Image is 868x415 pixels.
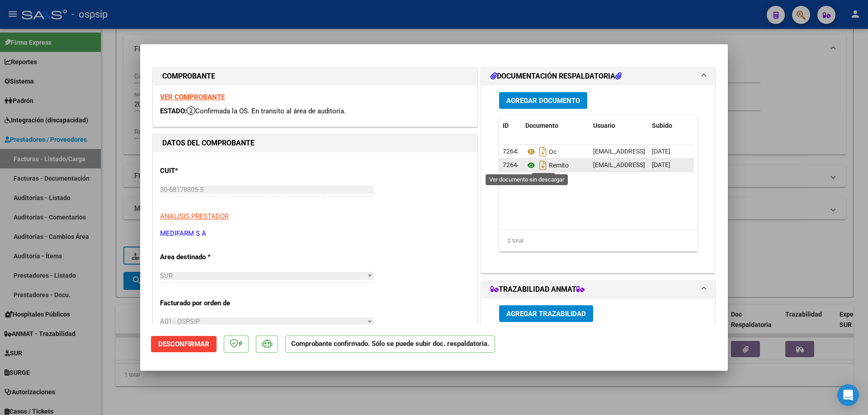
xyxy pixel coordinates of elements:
span: 72643 [503,148,521,155]
button: Agregar Trazabilidad [499,305,593,322]
span: [EMAIL_ADDRESS][DOMAIN_NAME] - MEDIFARM S.A . [593,161,744,168]
p: Area destinado * [160,252,253,262]
datatable-header-cell: Acción [693,116,739,135]
span: Remito [525,162,569,169]
datatable-header-cell: Subido [648,116,693,135]
i: Descargar documento [537,145,549,159]
span: [EMAIL_ADDRESS][DOMAIN_NAME] - MEDIFARM S.A . [593,148,744,155]
i: Descargar documento [537,158,549,173]
button: Agregar Documento [499,92,587,109]
h1: TRAZABILIDAD ANMAT [491,284,585,295]
span: ESTADO: [160,107,187,115]
span: Oc [525,148,557,155]
span: ID [503,122,509,129]
datatable-header-cell: ID [499,116,522,135]
span: Agregar Documento [506,97,580,105]
button: Desconfirmar [151,336,217,352]
span: Documento [525,122,558,129]
div: 2 total [499,229,697,252]
mat-expansion-panel-header: DOCUMENTACIÓN RESPALDATORIA [481,67,715,85]
p: Facturado por orden de [160,298,253,308]
datatable-header-cell: Documento [522,116,590,135]
span: A01 - OSPSIP [160,317,200,326]
span: Agregar Trazabilidad [506,310,586,318]
span: ANALISIS PRESTADOR [160,212,229,220]
span: 72644 [503,161,521,168]
datatable-header-cell: Usuario [590,116,648,135]
mat-expansion-panel-header: TRAZABILIDAD ANMAT [481,280,715,298]
span: Subido [652,122,672,129]
span: Confirmada la OS. En transito al área de auditoría. [187,107,346,115]
strong: COMPROBANTE [162,72,215,80]
span: SUR [160,272,173,280]
div: Open Intercom Messenger [837,384,859,406]
p: MEDIFARM S A [160,228,470,239]
strong: DATOS DEL COMPROBANTE [162,139,255,147]
p: CUIT [160,166,253,176]
span: [DATE] [652,148,670,155]
span: Desconfirmar [158,340,209,348]
span: Usuario [593,122,615,129]
p: Comprobante confirmado. Sólo se puede subir doc. respaldatoria. [285,336,495,353]
h1: DOCUMENTACIÓN RESPALDATORIA [491,71,622,82]
div: DOCUMENTACIÓN RESPALDATORIA [481,85,715,273]
a: VER COMPROBANTE [160,93,225,101]
span: [DATE] [652,161,670,168]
